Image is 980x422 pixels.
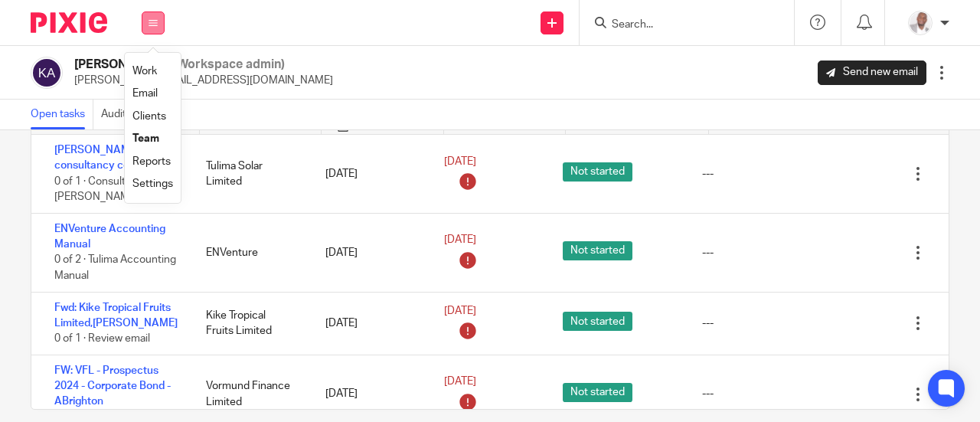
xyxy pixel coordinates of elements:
[132,133,159,144] a: Team
[702,386,714,401] div: ---
[191,300,309,347] div: Kike Tropical Fruits Limited
[702,245,714,260] div: ---
[54,303,178,329] a: Fwd: Kike Tropical Fruits Limited,[PERSON_NAME]
[702,166,714,182] div: ---
[74,57,333,73] h2: [PERSON_NAME]
[54,365,171,407] a: FW: VFL - Prospectus 2024 - Corporate Bond - ABrighton
[908,11,933,35] img: Paul%20S%20-%20Picture.png
[173,58,285,70] span: (Workspace admin)
[191,371,309,417] div: Vormund Finance Limited
[31,57,63,89] img: svg%3E
[444,306,476,316] span: [DATE]
[444,376,476,387] span: [DATE]
[132,178,173,189] a: Settings
[310,378,429,409] div: [DATE]
[310,159,429,189] div: [DATE]
[31,100,93,129] a: Open tasks
[54,224,165,250] a: ENVenture Accounting Manual
[563,383,632,402] span: Not started
[191,151,309,198] div: Tulima Solar Limited
[74,73,333,88] p: [PERSON_NAME][EMAIL_ADDRESS][DOMAIN_NAME]
[563,162,632,182] span: Not started
[610,18,748,32] input: Search
[563,312,632,331] span: Not started
[818,61,926,85] a: Send new email
[444,235,476,246] span: [DATE]
[563,241,632,260] span: Not started
[310,308,429,339] div: [DATE]
[310,237,429,268] div: [DATE]
[444,156,476,167] span: [DATE]
[702,316,714,331] div: ---
[132,111,166,122] a: Clients
[132,88,158,99] a: Email
[101,100,156,129] a: Audit logs
[191,237,309,268] div: ENVenture
[54,255,176,282] span: 0 of 2 · Tulima Accounting Manual
[54,145,159,171] a: [PERSON_NAME]'s consultancy contract
[31,12,107,33] img: Pixie
[54,333,150,344] span: 0 of 1 · Review email
[132,66,157,77] a: Work
[54,176,139,203] span: 0 of 1 · Consult [PERSON_NAME]
[132,156,171,167] a: Reports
